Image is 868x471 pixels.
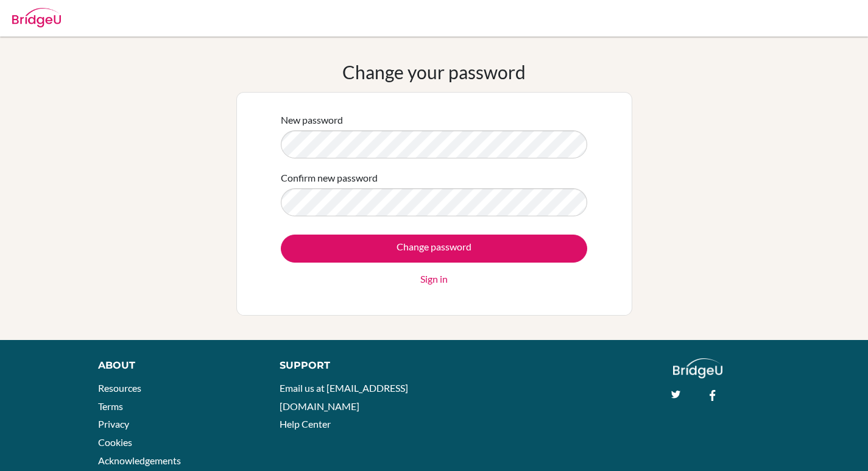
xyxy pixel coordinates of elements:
[98,455,181,466] a: Acknowledgements
[281,171,378,185] label: Confirm new password
[342,61,526,83] h1: Change your password
[12,8,61,27] img: Bridge-U
[420,272,448,286] a: Sign in
[673,358,722,378] img: logo_white@2x-f4f0deed5e89b7ecb1c2cc34c3e3d731f90f0f143d5ea2071677605dd97b5244.png
[280,418,331,430] a: Help Center
[280,382,408,412] a: Email us at [EMAIL_ADDRESS][DOMAIN_NAME]
[98,382,141,394] a: Resources
[98,400,123,412] a: Terms
[98,418,129,430] a: Privacy
[280,358,422,373] div: Support
[281,235,587,263] input: Change password
[281,113,343,127] label: New password
[98,436,132,448] a: Cookies
[98,358,252,373] div: About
